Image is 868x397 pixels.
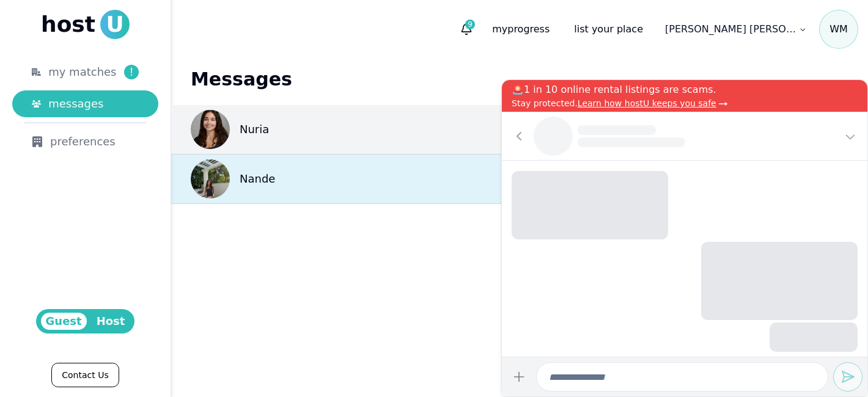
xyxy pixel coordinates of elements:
span: Guest [41,313,87,330]
img: Nande Bond avatar [191,159,230,198]
button: 9 [455,18,477,40]
img: Nuria Rodriguez avatar [191,110,230,149]
a: Contact Us [51,363,119,387]
span: Learn how hostU keeps you safe [578,98,716,108]
a: hostU [41,10,130,39]
p: 🚨1 in 10 online rental listings are scams. [512,82,858,97]
span: my matches [48,64,116,81]
a: [PERSON_NAME] [PERSON_NAME] [658,17,814,42]
p: progress [482,17,559,42]
p: [PERSON_NAME] [PERSON_NAME] [665,22,796,37]
p: Nuria [240,121,269,138]
a: WM [819,10,858,49]
span: Host [92,313,130,330]
span: host [41,12,95,37]
a: list your place [564,17,653,42]
a: messages [12,90,158,117]
span: W M [819,10,858,49]
p: Stay protected. [512,97,858,109]
a: preferences [12,128,158,155]
span: 9 [465,20,475,29]
span: messages [48,95,103,112]
a: my matches! [12,59,158,86]
div: preferences [32,133,139,150]
h1: Messages [191,68,848,90]
p: Nande [240,170,275,188]
span: my [492,23,507,35]
span: U [100,10,130,39]
span: ! [124,65,139,79]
